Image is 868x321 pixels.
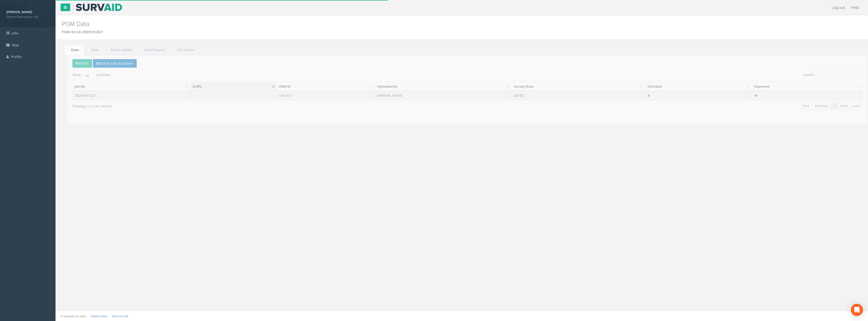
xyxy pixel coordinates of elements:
button: Refresh [67,59,87,68]
a: Map [82,45,101,55]
a: Batch Update [101,45,135,55]
a: 1 [825,102,832,110]
span: Jobs [12,31,18,35]
th: Survey Date: activate to sort column ascending [506,82,640,91]
a: First [795,102,807,110]
th: PGM ID: activate to sort column ascending [272,82,369,91]
a: [PERSON_NAME] Storm Geomatics Ltd [6,8,49,19]
strong: [PERSON_NAME] [6,10,32,14]
a: Privacy Policy [91,314,107,318]
td: DHC E2-1 [272,91,369,100]
a: Batch Export [135,45,167,55]
a: Last [845,102,857,110]
label: Show entries [67,71,104,79]
span: Storm Geomatics Ltd [6,14,49,19]
td: 25DHC012627 [67,91,185,100]
th: Uploaded By: activate to sort column ascending [369,82,506,91]
a: Data [62,45,82,55]
a: CSV Import [168,45,197,55]
h2: PGM Data [62,20,727,27]
small: © Kullasoft Ltd 2025 [61,314,86,318]
a: Next [832,102,845,110]
select: Showentries [75,71,94,79]
label: Search: [798,71,857,79]
div: Showing 1 to 1 of 1 entries [67,102,392,109]
a: Previous [807,102,825,110]
td: [PERSON_NAME] [369,91,506,100]
a: Terms of Use [112,314,128,318]
th: Checked: activate to sort column ascending [640,82,747,91]
input: Search: [810,71,857,79]
th: Exported: activate to sort column ascending [747,82,857,91]
button: Back to Job Numbers [87,59,131,68]
td: [DATE] [506,91,640,100]
span: Profile [11,54,21,59]
li: PGMs for Job 25DHC012627 [62,30,103,34]
div: Open Intercom Messenger [851,304,863,316]
th: Suffix: activate to sort column descending [185,82,272,91]
span: Map [12,43,19,47]
th: Job No: activate to sort column ascending [67,82,185,91]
